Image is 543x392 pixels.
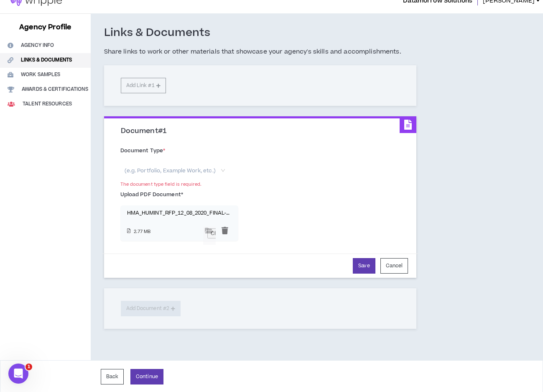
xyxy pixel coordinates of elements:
[25,364,32,370] span: 1
[104,47,417,57] h5: Share links to work or other materials that showcase your agency's skills and accomplishments.
[120,188,183,201] label: Upload PDF Document
[120,144,230,157] label: Document Type
[104,26,210,40] h3: Links & Documents
[101,369,124,384] button: Back
[127,210,232,216] p: HMA_HUMINT_RFP_12_08_2020_FINAL-compressed.pdf
[353,258,375,274] button: Save
[8,364,28,384] iframe: Intercom live chat
[121,127,167,136] h3: Document # 1
[120,181,230,190] div: The document type field is required.
[134,228,156,235] small: 2.77 MB
[19,22,71,32] h3: Agency Profile
[380,258,408,274] button: Cancel
[130,369,163,384] button: Continue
